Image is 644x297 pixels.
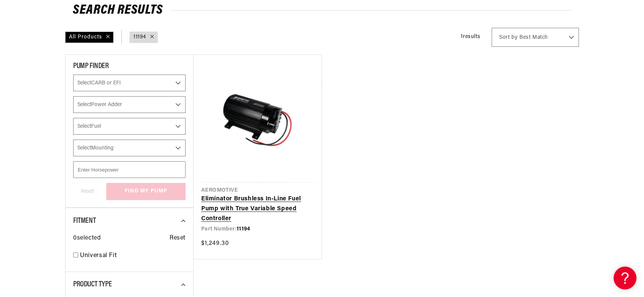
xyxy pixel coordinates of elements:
span: Fitment [73,217,96,225]
span: Product Type [73,281,112,288]
span: Sort by [499,34,517,41]
span: 0 selected [73,233,101,243]
select: Sort by [492,28,579,47]
input: Enter Horsepower [73,161,186,178]
span: PUMP FINDER [73,62,109,70]
select: CARB or EFI [73,75,186,91]
span: 1 results [461,34,480,40]
a: Eliminator Brushless In-Line Fuel Pump with True Variable Speed Controller [201,194,314,224]
a: 11194 [133,33,146,41]
select: Fuel [73,118,186,135]
a: Universal Fit [80,251,186,261]
select: Power Adder [73,96,186,113]
select: Mounting [73,140,186,156]
span: Reset [170,233,186,243]
h2: Search Results [73,5,571,17]
div: All Products [65,32,114,43]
